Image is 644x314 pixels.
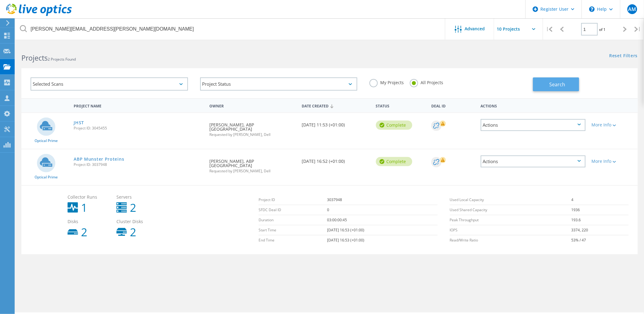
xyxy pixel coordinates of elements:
td: End Time [259,235,327,245]
span: Servers [116,195,159,199]
div: [PERSON_NAME], ABP [GEOGRAPHIC_DATA] [206,113,299,143]
td: 193.6 [572,215,629,225]
a: JHST [74,121,84,125]
b: 2 [81,227,87,238]
td: 3374, 220 [572,225,629,235]
td: 4 [572,195,629,205]
div: Project Name [71,100,206,111]
span: AM [628,7,636,12]
span: Project ID: 3045455 [74,126,203,130]
div: [DATE] 11:53 (+01:00) [299,113,373,133]
svg: \n [589,6,595,12]
td: [DATE] 16:53 (+01:00) [327,225,438,235]
div: Actions [481,119,586,131]
td: Read/Write Ratio [450,235,572,245]
td: Peak Throughput [450,215,572,225]
span: Optical Prime [35,139,58,143]
div: Complete [376,157,412,166]
div: Deal Id [428,100,477,111]
div: Owner [206,100,299,111]
b: 2 [130,202,136,213]
span: of 1 [599,27,606,32]
b: 1 [81,202,87,213]
span: Collector Runs [68,195,110,199]
span: Search [550,81,565,88]
div: | [631,18,644,40]
span: Project ID: 3037948 [74,163,203,166]
span: Disks [68,219,110,224]
td: [DATE] 16:53 (+01:00) [327,235,438,245]
b: 2 [130,227,136,238]
span: Cluster Disks [116,219,159,224]
td: Used Shared Capacity [450,205,572,215]
div: | [543,18,556,40]
td: Project ID [259,195,327,205]
div: Date Created [299,100,373,111]
div: [PERSON_NAME], ABP [GEOGRAPHIC_DATA] [206,149,299,179]
div: Actions [478,100,589,111]
td: Start Time [259,225,327,235]
span: Requested by [PERSON_NAME], Dell [209,169,296,173]
div: More Info [592,159,635,163]
div: Selected Scans [31,77,188,91]
div: Status [373,100,429,111]
span: Advanced [465,27,485,31]
span: Requested by [PERSON_NAME], Dell [209,133,296,136]
td: 53% / 47 [572,235,629,245]
button: Search [533,77,579,91]
td: IOPS [450,225,572,235]
input: Search projects by name, owner, ID, company, etc [15,18,446,40]
label: My Projects [370,79,404,85]
span: Optical Prime [35,175,58,179]
td: 03:00:00:45 [327,215,438,225]
a: Reset Filters [609,54,638,59]
div: Complete [376,121,412,130]
div: More Info [592,123,635,127]
a: ABP Munster Proteins [74,157,124,161]
div: Actions [481,155,586,167]
td: SFDC Deal ID [259,205,327,215]
td: Duration [259,215,327,225]
b: Projects [21,53,48,63]
div: [DATE] 16:52 (+01:00) [299,149,373,170]
td: 3037948 [327,195,438,205]
td: Used Local Capacity [450,195,572,205]
a: Live Optics Dashboard [6,13,72,17]
td: 1936 [572,205,629,215]
td: 0 [327,205,438,215]
label: All Projects [410,79,443,85]
span: 2 Projects Found [48,57,76,62]
div: Project Status [200,77,358,91]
